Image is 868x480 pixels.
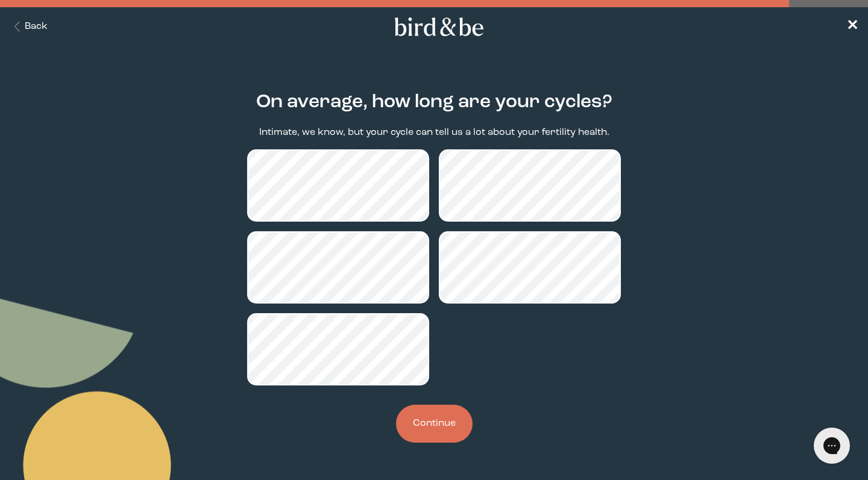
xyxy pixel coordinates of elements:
a: ✕ [846,16,858,37]
button: Back Button [10,20,48,34]
h2: On average, how long are your cycles? [256,89,612,116]
p: Intimate, we know, but your cycle can tell us a lot about your fertility health. [259,126,609,140]
iframe: Gorgias live chat messenger [808,423,856,468]
button: Continue [396,405,473,443]
span: ✕ [846,19,858,34]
